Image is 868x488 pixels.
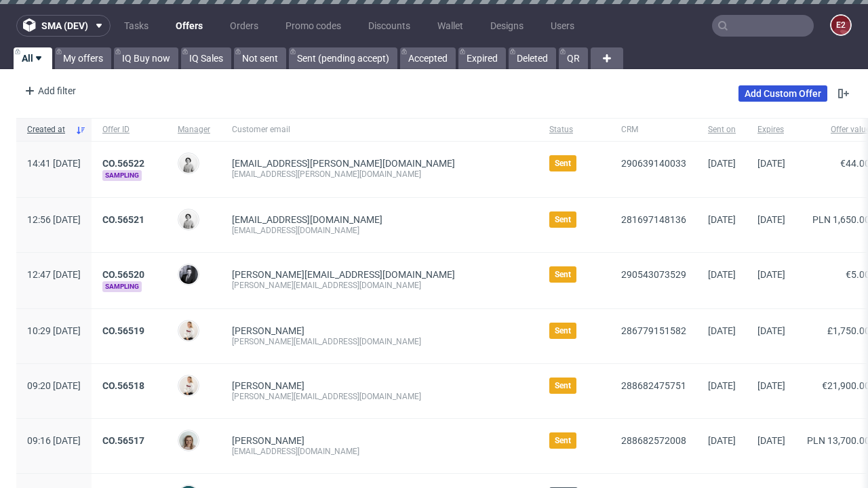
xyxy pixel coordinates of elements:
[19,80,79,102] div: Add filter
[102,170,142,181] span: Sampling
[179,265,198,284] img: Philippe Dubuy
[757,435,785,446] span: [DATE]
[27,269,81,280] span: 12:47 [DATE]
[27,325,81,336] span: 10:29 [DATE]
[509,47,556,69] a: Deleted
[16,15,111,37] button: sma (dev)
[757,380,785,391] span: [DATE]
[621,158,686,169] a: 290639140033
[41,21,88,30] span: sma (dev)
[757,158,785,169] span: [DATE]
[179,431,198,450] img: Monika Poźniak
[429,15,471,37] a: Wallet
[102,325,144,336] a: CO.56519
[621,380,686,391] a: 288682475751
[181,47,231,69] a: IQ Sales
[234,47,286,69] a: Not sent
[757,214,785,225] span: [DATE]
[458,47,506,69] a: Expired
[831,16,850,35] figcaption: e2
[55,47,111,69] a: My offers
[232,169,528,180] div: [EMAIL_ADDRESS][PERSON_NAME][DOMAIN_NAME]
[555,158,571,169] span: Sent
[222,15,267,37] a: Orders
[757,124,785,136] span: Expires
[232,380,304,391] a: [PERSON_NAME]
[555,435,571,446] span: Sent
[232,435,304,446] a: [PERSON_NAME]
[232,269,455,280] span: [PERSON_NAME][EMAIL_ADDRESS][DOMAIN_NAME]
[757,325,785,336] span: [DATE]
[116,15,157,37] a: Tasks
[708,269,736,280] span: [DATE]
[102,158,144,169] a: CO.56522
[179,154,198,173] img: Dudek Mariola
[621,214,686,225] a: 281697148136
[360,15,418,37] a: Discounts
[178,124,210,136] span: Manager
[559,47,588,69] a: QR
[708,214,736,225] span: [DATE]
[482,15,532,37] a: Designs
[232,225,528,236] div: [EMAIL_ADDRESS][DOMAIN_NAME]
[542,15,583,37] a: Users
[621,269,686,280] a: 290543073529
[621,325,686,336] a: 286779151582
[555,269,571,280] span: Sent
[757,269,785,280] span: [DATE]
[232,391,528,402] div: [PERSON_NAME][EMAIL_ADDRESS][DOMAIN_NAME]
[179,210,198,229] img: Dudek Mariola
[232,336,528,347] div: [PERSON_NAME][EMAIL_ADDRESS][DOMAIN_NAME]
[232,214,382,225] span: [EMAIL_ADDRESS][DOMAIN_NAME]
[555,214,571,225] span: Sent
[708,435,736,446] span: [DATE]
[102,124,156,136] span: Offer ID
[708,380,736,391] span: [DATE]
[27,214,81,225] span: 12:56 [DATE]
[179,321,198,340] img: Mari Fok
[14,47,52,69] a: All
[167,15,211,37] a: Offers
[232,280,528,291] div: [PERSON_NAME][EMAIL_ADDRESS][DOMAIN_NAME]
[27,435,81,446] span: 09:16 [DATE]
[179,376,198,395] img: Mari Fok
[738,85,827,102] a: Add Custom Offer
[621,435,686,446] a: 288682572008
[232,446,528,457] div: [EMAIL_ADDRESS][DOMAIN_NAME]
[232,158,455,169] span: [EMAIL_ADDRESS][PERSON_NAME][DOMAIN_NAME]
[400,47,456,69] a: Accepted
[277,15,349,37] a: Promo codes
[102,269,144,280] a: CO.56520
[708,124,736,136] span: Sent on
[232,325,304,336] a: [PERSON_NAME]
[102,214,144,225] a: CO.56521
[289,47,397,69] a: Sent (pending accept)
[102,281,142,292] span: Sampling
[232,124,528,136] span: Customer email
[114,47,178,69] a: IQ Buy now
[102,435,144,446] a: CO.56517
[549,124,599,136] span: Status
[621,124,686,136] span: CRM
[708,325,736,336] span: [DATE]
[555,325,571,336] span: Sent
[102,380,144,391] a: CO.56518
[27,158,81,169] span: 14:41 [DATE]
[708,158,736,169] span: [DATE]
[555,380,571,391] span: Sent
[27,124,70,136] span: Created at
[27,380,81,391] span: 09:20 [DATE]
